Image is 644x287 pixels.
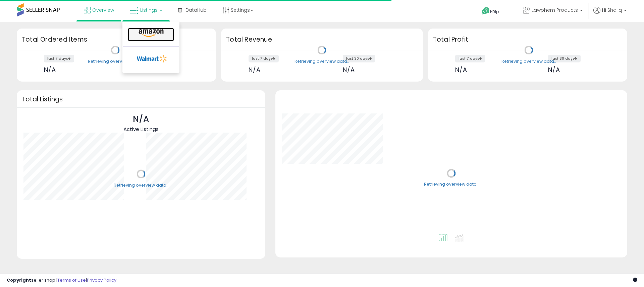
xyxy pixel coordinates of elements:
[57,277,86,283] a: Terms of Use
[532,7,578,13] span: Lawphem Products
[7,277,31,283] strong: Copyright
[140,7,158,13] span: Listings
[92,7,114,13] span: Overview
[490,9,499,14] span: Help
[501,58,556,64] div: Retrieving overview data..
[593,7,627,22] a: Hi Shaliq
[602,7,622,13] span: Hi Shaliq
[482,7,490,15] i: Get Help
[87,277,116,283] a: Privacy Policy
[7,277,116,284] div: seller snap | |
[477,2,512,22] a: Help
[424,182,479,188] div: Retrieving overview data..
[294,58,349,64] div: Retrieving overview data..
[185,7,207,13] span: DataHub
[88,58,143,64] div: Retrieving overview data..
[114,182,168,188] div: Retrieving overview data..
